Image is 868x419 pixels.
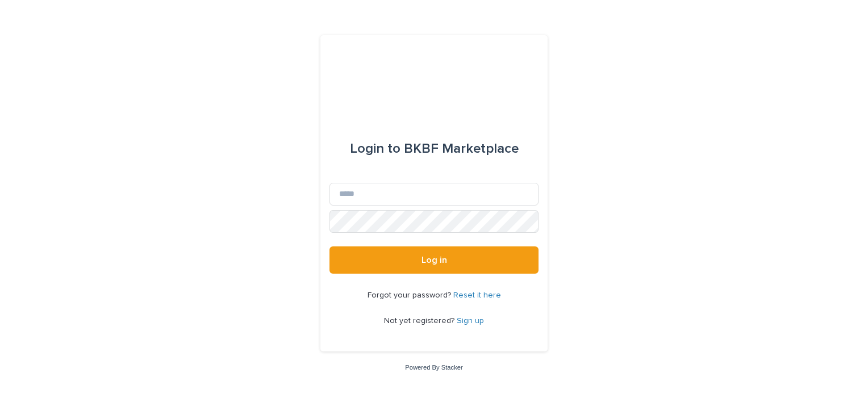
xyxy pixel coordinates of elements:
[453,291,501,299] a: Reset it here
[329,246,539,274] button: Log in
[368,291,453,299] span: Forgot your password?
[405,364,462,371] a: Powered By Stacker
[422,255,447,265] span: Log in
[350,133,519,165] div: BKBF Marketplace
[457,317,484,325] a: Sign up
[350,142,400,156] span: Login to
[384,317,457,325] span: Not yet registered?
[377,62,491,97] img: l65f3yHPToSKODuEVUav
